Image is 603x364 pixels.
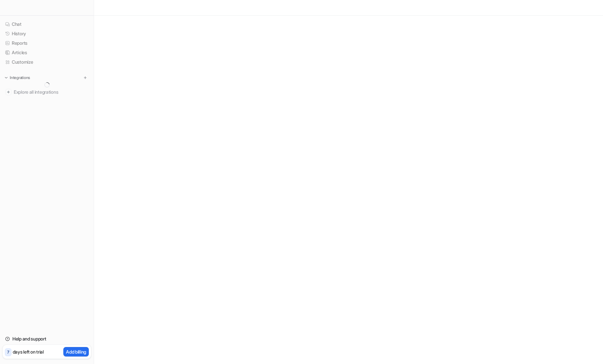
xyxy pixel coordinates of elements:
a: Explore all integrations [3,87,91,97]
p: days left on trial [13,348,44,355]
p: Add billing [66,348,86,355]
p: 7 [7,349,9,355]
p: Integrations [10,75,30,80]
img: expand menu [4,75,8,80]
a: History [3,29,91,38]
button: Integrations [3,74,32,81]
span: Explore all integrations [14,87,88,97]
a: Articles [3,48,91,57]
a: Customize [3,57,91,67]
button: Add billing [63,347,89,356]
img: explore all integrations [5,89,12,95]
a: Help and support [3,334,91,343]
img: menu_add.svg [83,75,87,80]
a: Chat [3,20,91,29]
a: Reports [3,39,91,48]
